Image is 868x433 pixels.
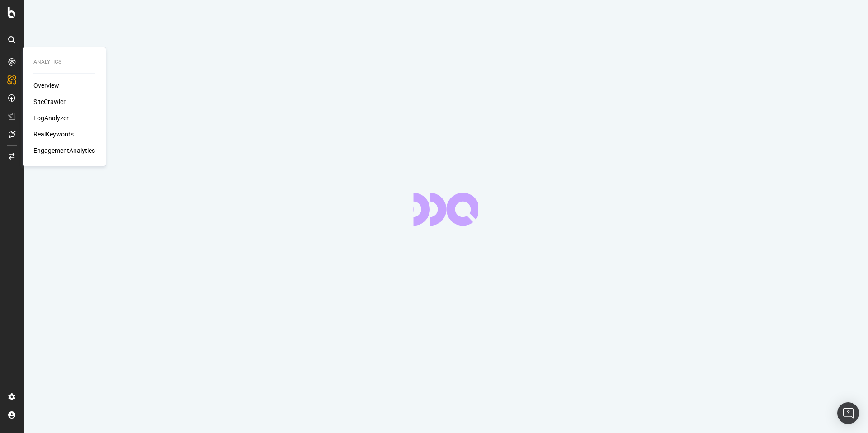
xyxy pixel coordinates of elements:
div: animation [413,193,478,226]
a: Overview [33,81,59,90]
a: RealKeywords [33,130,74,139]
div: Open Intercom Messenger [837,402,859,424]
a: LogAnalyzer [33,113,69,122]
div: Analytics [33,58,95,66]
a: SiteCrawler [33,97,66,106]
a: EngagementAnalytics [33,146,95,155]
